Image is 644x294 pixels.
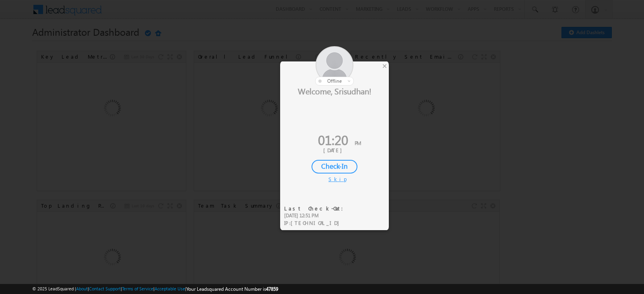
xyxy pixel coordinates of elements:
a: Acceptable Use [155,286,185,291]
span: 47859 [266,286,278,292]
span: © 2025 LeadSquared | | | | | [32,285,278,293]
div: × [380,61,389,70]
div: IP : [284,219,348,227]
span: [TECHNICAL_ID] [291,219,343,226]
span: PM [355,139,361,146]
div: [DATE] [286,147,383,154]
div: [DATE] 12:51 PM [284,212,348,219]
a: About [76,286,88,291]
div: Check-In [312,160,357,174]
span: Your Leadsquared Account Number is [186,286,278,292]
a: Terms of Service [122,286,153,291]
div: Last Check-Out: [284,205,348,212]
div: Welcome, Srisudhan! [280,86,389,96]
a: Contact Support [89,286,121,291]
div: Skip [328,176,341,183]
span: 01:20 [318,131,348,149]
span: offline [327,78,342,84]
